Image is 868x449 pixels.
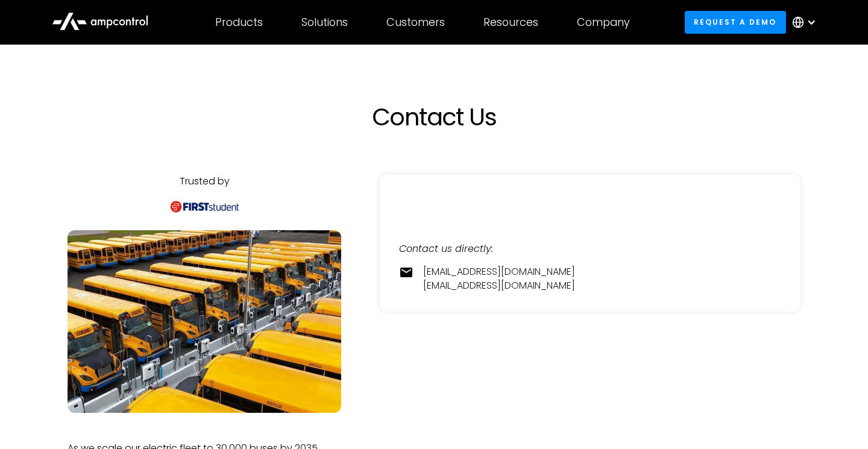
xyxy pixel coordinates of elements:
[423,279,575,292] a: [EMAIL_ADDRESS][DOMAIN_NAME]
[301,16,348,29] div: Solutions
[169,102,699,131] h1: Contact Us
[399,242,781,256] div: Contact us directly:
[685,11,786,33] a: Request a demo
[483,16,538,29] div: Resources
[386,16,445,29] div: Customers
[423,265,575,278] a: [EMAIL_ADDRESS][DOMAIN_NAME]
[577,16,630,29] div: Company
[215,16,263,29] div: Products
